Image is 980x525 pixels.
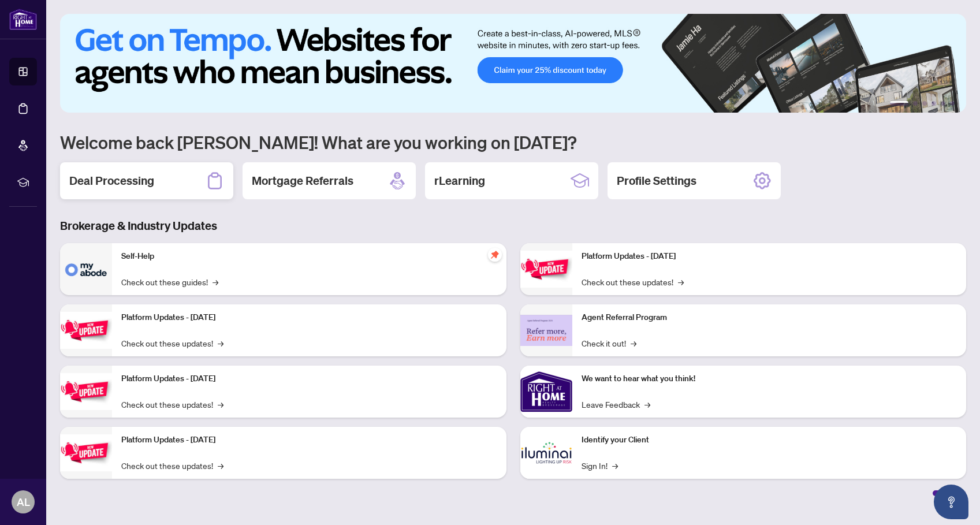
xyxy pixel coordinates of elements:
[60,434,112,471] img: Platform Updates - July 8, 2025
[520,427,572,479] img: Identify your Client
[121,373,497,385] p: Platform Updates - [DATE]
[218,337,223,349] span: →
[60,218,966,234] h3: Brokerage & Industry Updates
[60,243,112,295] img: Self-Help
[612,459,618,472] span: →
[617,173,696,189] h2: Profile Settings
[582,459,618,472] a: Sign In!→
[520,366,572,418] img: We want to hear what you think!
[218,398,223,411] span: →
[582,275,684,288] a: Check out these updates!→
[60,373,112,409] img: Platform Updates - July 21, 2025
[121,250,497,263] p: Self-Help
[17,494,30,510] span: AL
[678,275,684,288] span: →
[582,434,957,446] p: Identify your Client
[950,101,955,106] button: 6
[931,101,936,106] button: 4
[252,173,353,189] h2: Mortgage Referrals
[69,173,154,189] h2: Deal Processing
[434,173,485,189] h2: rLearning
[582,398,650,411] a: Leave Feedback→
[582,311,957,324] p: Agent Referral Program
[121,459,223,472] a: Check out these updates!→
[631,337,636,349] span: →
[121,434,497,446] p: Platform Updates - [DATE]
[890,101,908,106] button: 1
[520,251,572,287] img: Platform Updates - June 23, 2025
[121,337,223,349] a: Check out these updates!→
[60,131,966,153] h1: Welcome back [PERSON_NAME]! What are you working on [DATE]?
[582,250,957,263] p: Platform Updates - [DATE]
[644,398,650,411] span: →
[121,398,223,411] a: Check out these updates!→
[582,373,957,385] p: We want to hear what you think!
[9,9,37,30] img: logo
[941,101,945,106] button: 5
[922,101,927,106] button: 3
[934,485,968,519] button: Open asap
[218,459,223,472] span: →
[121,311,497,324] p: Platform Updates - [DATE]
[60,14,966,113] img: Slide 0
[213,275,218,288] span: →
[121,275,218,288] a: Check out these guides!→
[520,315,572,347] img: Agent Referral Program
[913,101,918,106] button: 2
[582,337,636,349] a: Check it out!→
[60,312,112,348] img: Platform Updates - September 16, 2025
[488,248,502,262] span: pushpin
